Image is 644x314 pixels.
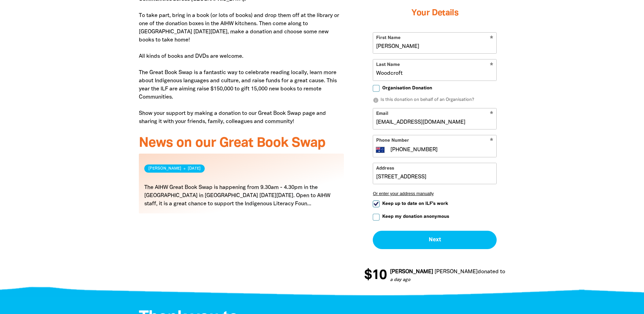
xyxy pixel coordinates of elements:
input: Keep up to date on ILF's work [373,200,380,207]
input: Keep my donation anonymous [373,214,380,221]
h3: News on our Great Book Swap [139,136,344,151]
div: Donation stream [364,265,505,286]
div: Paginated content [139,154,344,222]
span: Keep my donation anonymous [382,213,449,220]
span: Keep up to date on ILF's work [382,200,448,207]
button: Or enter your address manually [373,191,497,196]
em: [PERSON_NAME] [390,269,433,274]
p: a day ago [390,277,567,284]
span: Organisation Donation [382,85,432,91]
span: $10 [364,269,387,282]
i: info [373,97,379,103]
p: Is this donation on behalf of an Organisation? [373,97,497,104]
i: Required [490,138,493,144]
button: Next [373,231,497,249]
em: [PERSON_NAME] [435,269,478,274]
input: Organisation Donation [373,85,380,92]
span: donated to [478,269,505,274]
